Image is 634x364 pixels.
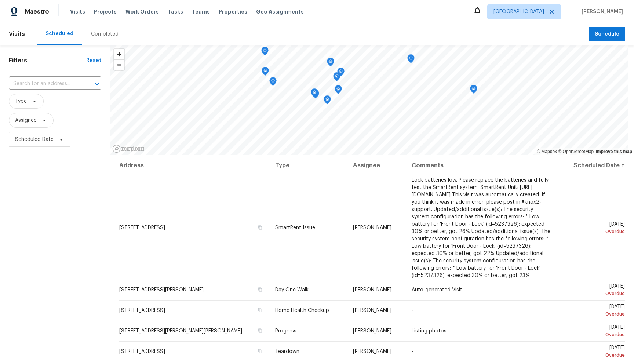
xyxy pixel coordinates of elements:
button: Schedule [589,27,625,42]
div: Map marker [337,68,345,79]
span: Visits [70,8,85,15]
span: [DATE] [564,284,625,297]
span: Progress [275,328,296,334]
span: [DATE] [564,304,625,318]
div: Overdue [564,290,625,297]
span: [GEOGRAPHIC_DATA] [493,8,544,15]
button: Copy Address [257,286,263,293]
span: Geo Assignments [256,8,304,15]
span: Tasks [168,9,183,14]
button: Copy Address [257,327,263,334]
span: - [412,349,413,354]
div: Map marker [335,85,342,97]
th: Address [119,155,269,176]
span: Properties [219,8,247,15]
span: Maestro [25,8,49,15]
span: Work Orders [125,8,159,15]
span: Zoom out [114,60,124,70]
span: Assignee [15,117,37,124]
span: [PERSON_NAME] [579,8,623,15]
span: Listing photos [412,328,447,334]
div: Map marker [407,54,415,66]
canvas: Map [110,45,628,155]
span: [STREET_ADDRESS][PERSON_NAME] [119,287,204,292]
div: Map marker [327,58,334,69]
div: Scheduled [45,30,73,37]
div: Map marker [269,77,277,88]
span: [STREET_ADDRESS] [119,225,165,230]
span: [STREET_ADDRESS][PERSON_NAME][PERSON_NAME] [119,328,242,334]
span: [DATE] [564,222,625,235]
input: Search for an address... [9,78,81,90]
button: Copy Address [257,224,263,231]
span: Scheduled Date [15,136,54,143]
span: Projects [94,8,117,15]
span: SmartRent Issue [275,225,315,230]
span: Teardown [275,349,299,354]
div: Overdue [564,310,625,318]
span: [PERSON_NAME] [353,328,391,334]
div: Map marker [262,67,269,78]
span: Type [15,98,27,105]
div: Map marker [470,85,477,96]
span: [DATE] [564,345,625,359]
th: Comments [406,155,558,176]
span: - [412,308,413,313]
span: [STREET_ADDRESS] [119,349,165,354]
span: [STREET_ADDRESS] [119,308,165,313]
button: Copy Address [257,348,263,354]
a: OpenStreetMap [558,149,594,154]
button: Open [92,79,102,89]
span: Schedule [595,30,619,39]
span: Auto-generated Visit [412,287,462,292]
div: Overdue [564,228,625,235]
div: Overdue [564,331,625,338]
span: [PERSON_NAME] [353,225,391,230]
a: Mapbox [537,149,557,154]
div: Map marker [324,95,331,107]
div: Completed [91,30,119,38]
h1: Filters [9,57,86,64]
a: Mapbox homepage [112,145,145,153]
span: Visits [9,26,25,42]
th: Scheduled Date ↑ [558,155,625,176]
div: Map marker [311,88,318,100]
span: [PERSON_NAME] [353,349,391,354]
span: Home Health Checkup [275,308,329,313]
button: Copy Address [257,307,263,313]
th: Assignee [347,155,406,176]
span: [DATE] [564,325,625,338]
span: [PERSON_NAME] [353,308,391,313]
span: Day One Walk [275,287,309,292]
a: Improve this map [596,149,632,154]
div: Map marker [333,72,340,84]
div: Overdue [564,352,625,359]
span: [PERSON_NAME] [353,287,391,292]
div: Map marker [261,47,269,58]
span: Lock batteries low. Please replace the batteries and fully test the SmartRent system. SmartRent U... [412,178,550,278]
button: Zoom out [114,59,124,70]
span: Teams [192,8,210,15]
div: Reset [86,57,101,64]
button: Zoom in [114,49,124,59]
th: Type [269,155,347,176]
